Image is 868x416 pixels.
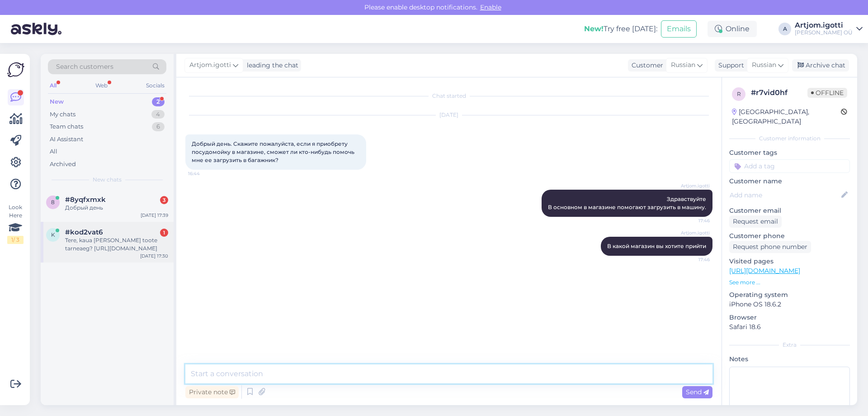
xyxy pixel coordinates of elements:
div: 2 [152,97,165,106]
p: Browser [729,313,850,322]
p: Operating system [729,290,850,300]
p: Customer name [729,177,850,186]
p: Visited pages [729,257,850,266]
p: Customer phone [729,231,850,241]
div: 3 [160,196,168,204]
div: Tere, kaua [PERSON_NAME] toote tarneaeg? [URL][DOMAIN_NAME] [65,236,168,253]
div: Customer [628,61,663,70]
a: Artjom.igotti[PERSON_NAME] OÜ [795,22,863,36]
div: Socials [144,80,166,91]
span: Russian [671,60,695,70]
div: [DATE] [185,111,712,119]
img: Askly Logo [7,61,24,78]
p: iPhone OS 18.6.2 [729,300,850,309]
div: Artjom.igotti [795,22,853,29]
span: В какой магазин вы хотите прийти [607,243,706,249]
div: Online [708,21,757,37]
div: [PERSON_NAME] OÜ [795,29,853,36]
p: Safari 18.6 [729,322,850,332]
span: r [737,91,741,97]
p: Customer tags [729,148,850,158]
span: Добрый день. Скажите пожалуйста, если я приобрету посудомойку в магазине, сможет ли кто-нибудь по... [192,140,356,163]
span: 17:46 [676,217,710,224]
div: Customer information [729,134,850,143]
div: Try free [DATE]: [584,24,657,34]
div: All [50,147,57,156]
div: AI Assistant [50,135,83,144]
input: Add a tag [729,159,850,173]
span: #kod2vat6 [65,228,103,236]
div: [DATE] 17:30 [140,253,168,259]
span: Artjom.igotti [676,230,710,236]
span: Enable [477,3,504,11]
div: My chats [50,110,75,119]
p: Customer email [729,206,850,215]
div: 6 [152,122,165,131]
span: Offline [807,88,847,98]
div: 1 [160,229,168,237]
div: Request phone number [729,241,811,253]
div: Archived [50,160,76,169]
span: 16:44 [188,170,222,177]
div: Request email [729,215,782,228]
span: Artjom.igotti [676,182,710,189]
span: Russian [752,60,776,70]
div: 4 [151,110,165,119]
b: New! [584,24,604,33]
div: Chat started [185,92,712,100]
span: Search customers [56,62,113,72]
div: Добрый день [65,204,168,212]
div: leading the chat [243,61,298,70]
span: k [51,231,55,238]
div: Look Here [7,203,24,244]
div: [DATE] 17:39 [141,212,168,219]
span: #8yqfxmxk [65,196,106,204]
div: Web [94,80,109,91]
div: Team chats [50,122,83,131]
span: 8 [51,199,55,206]
div: Private note [185,386,239,398]
p: See more ... [729,278,850,287]
div: Archive chat [792,59,849,72]
div: All [48,80,58,91]
span: New chats [93,176,122,184]
div: [GEOGRAPHIC_DATA], [GEOGRAPHIC_DATA] [732,107,841,126]
input: Add name [730,190,840,200]
div: Extra [729,341,850,349]
div: 1 / 3 [7,236,24,244]
div: A [778,23,791,35]
span: Send [686,388,709,396]
button: Emails [661,20,697,38]
div: New [50,97,64,106]
div: Support [715,61,744,70]
p: Notes [729,354,850,364]
a: [URL][DOMAIN_NAME] [729,267,800,275]
span: 17:46 [676,256,710,263]
div: # r7vid0hf [751,87,807,98]
span: Artjom.igotti [189,60,231,70]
